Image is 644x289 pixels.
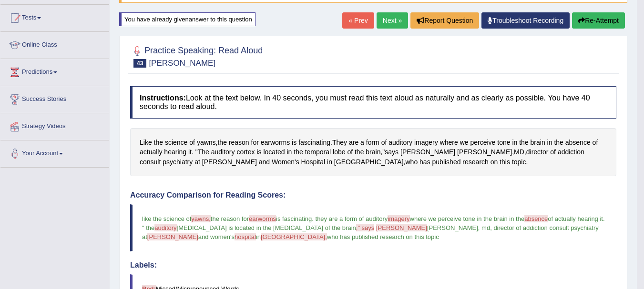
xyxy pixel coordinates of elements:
span: Click to see word definition [197,138,216,148]
span: Click to see word definition [292,138,296,148]
span: Click to see word definition [251,138,259,148]
span: Click to see word definition [261,138,290,148]
span: ," says [356,224,375,231]
span: Click to see word definition [593,138,598,148]
span: like the science of [142,215,191,222]
span: the reason for [211,215,249,222]
span: , [478,224,480,231]
span: [PERSON_NAME] [427,224,478,231]
span: in [256,233,261,240]
span: Click to see word definition [211,147,235,157]
span: Click to see word definition [514,147,524,157]
span: hospital [235,233,256,240]
button: Report Question [410,12,479,29]
span: 43 [133,59,146,68]
span: Click to see word definition [385,147,399,157]
span: Click to see word definition [194,157,200,167]
span: Click to see word definition [554,138,563,148]
a: Your Account [0,140,109,164]
span: Click to see word definition [256,147,261,157]
span: Click to see word definition [188,147,192,157]
span: , [490,224,492,231]
span: Click to see word definition [512,138,517,148]
span: Click to see word definition [140,157,161,167]
div: , . . " ," , , , . [130,128,616,177]
a: Success Stories [0,86,109,110]
span: Click to see word definition [349,138,358,148]
span: Click to see word definition [457,147,512,157]
span: Click to see word definition [298,138,330,148]
span: Click to see word definition [327,157,332,167]
span: [PERSON_NAME] [147,233,198,240]
span: Click to see word definition [388,138,412,148]
h4: Accuracy Comparison for Reading Scores: [130,191,616,199]
span: and women's [198,233,235,240]
span: Click to see word definition [301,157,326,167]
span: Click to see word definition [334,157,404,167]
span: Click to see word definition [400,147,455,157]
span: Click to see word definition [497,138,510,148]
span: Click to see word definition [558,147,584,157]
a: Troubleshoot Recording [481,12,570,29]
span: Click to see word definition [432,157,461,167]
span: who has published research on this topic [327,233,439,240]
button: Re-Attempt [572,12,625,29]
span: Click to see word definition [332,138,347,148]
span: auditory [154,224,176,231]
h4: Labels: [130,261,616,269]
span: Click to see word definition [405,157,418,167]
span: Click to see word definition [294,147,303,157]
span: Click to see word definition [140,147,162,157]
span: Click to see word definition [263,147,285,157]
span: Click to see word definition [460,138,469,148]
span: Click to see word definition [360,138,364,148]
span: they are a form of auditory [316,215,388,222]
span: Click to see word definition [381,138,387,148]
span: yawns, [191,215,210,222]
span: Click to see word definition [189,138,195,148]
span: of actually hearing it [548,215,603,222]
span: Click to see word definition [154,138,163,148]
span: is fascinating [276,215,312,222]
span: [GEOGRAPHIC_DATA], [261,233,327,240]
span: Click to see word definition [512,157,526,167]
span: Click to see word definition [165,138,187,148]
span: Click to see word definition [259,157,270,167]
span: Click to see word definition [500,157,510,167]
div: You have already given answer to this question [119,12,256,26]
span: . [312,215,314,222]
span: Click to see word definition [347,147,353,157]
span: Click to see word definition [414,138,438,148]
span: earworms [249,215,276,222]
span: Click to see word definition [550,147,556,157]
a: Online Class [0,32,109,56]
span: Click to see word definition [355,147,364,157]
span: [MEDICAL_DATA] is located in the [MEDICAL_DATA] of the brain [177,224,356,231]
span: Click to see word definition [140,138,152,148]
span: Click to see word definition [333,147,345,157]
span: Click to see word definition [164,147,186,157]
span: absence [524,215,548,222]
span: Click to see word definition [163,157,193,167]
span: Click to see word definition [287,147,292,157]
span: Click to see word definition [531,138,545,148]
span: Click to see word definition [236,147,255,157]
span: Click to see word definition [272,157,299,167]
a: Next » [377,12,408,29]
span: [PERSON_NAME] [376,224,427,231]
span: where we perceive tone in the brain in the [410,215,525,222]
h2: Practice Speaking: Read Aloud [130,44,263,68]
span: Click to see word definition [565,138,591,148]
span: Click to see word definition [305,147,331,157]
a: Strategy Videos [0,113,109,137]
a: « Prev [342,12,374,29]
span: md [481,224,490,231]
span: Click to see word definition [198,147,209,157]
span: imagery [388,215,409,222]
span: Click to see word definition [470,138,495,148]
b: Instructions: [140,94,186,102]
span: Click to see word definition [366,147,380,157]
a: Predictions [0,59,109,83]
span: the [146,224,154,231]
span: Click to see word definition [366,138,379,148]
